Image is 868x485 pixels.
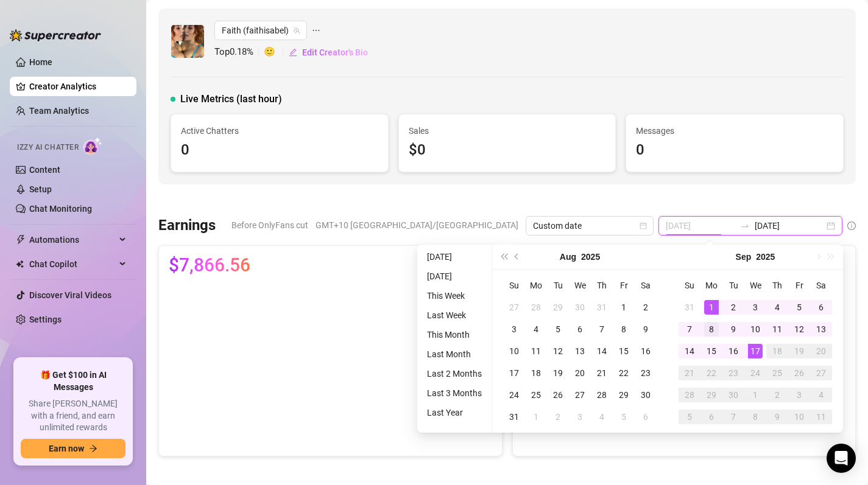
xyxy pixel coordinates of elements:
input: Start date [666,219,735,232]
td: 2025-08-31 [679,296,700,318]
td: 2025-09-25 [766,362,788,384]
td: 2025-09-29 [700,384,722,406]
li: Last 2 Months [422,366,487,381]
div: 31 [682,300,697,315]
td: 2025-08-11 [525,340,547,362]
div: 4 [529,322,543,337]
span: to [740,221,750,231]
div: 2 [770,388,785,402]
button: Edit Creator's Bio [288,43,369,62]
span: edit [289,48,297,57]
div: 7 [726,410,741,424]
th: Sa [810,274,832,296]
td: 2025-10-05 [679,406,700,428]
td: 2025-10-03 [788,384,810,406]
td: 2025-07-28 [525,296,547,318]
div: 26 [792,366,806,380]
div: 19 [551,366,565,380]
span: 🎁 Get $100 in AI Messages [21,369,125,393]
td: 2025-08-13 [569,340,591,362]
th: Su [503,274,525,296]
button: Previous month (PageUp) [510,245,524,269]
span: Top 0.18 % [214,45,264,60]
td: 2025-07-27 [503,296,525,318]
button: Earn nowarrow-right [21,439,125,458]
td: 2025-09-17 [744,340,766,362]
span: team [293,27,300,34]
div: 14 [682,344,697,358]
td: 2025-09-04 [766,296,788,318]
td: 2025-08-06 [569,318,591,340]
a: Setup [29,184,52,194]
td: 2025-10-07 [722,406,744,428]
div: 11 [529,344,543,358]
td: 2025-08-28 [591,384,613,406]
div: 15 [616,344,631,358]
td: 2025-09-27 [810,362,832,384]
div: 31 [595,300,609,315]
span: arrow-right [89,444,97,453]
li: Last Year [422,405,487,420]
div: 10 [748,322,763,337]
td: 2025-08-01 [613,296,635,318]
td: 2025-09-16 [722,340,744,362]
span: Earn now [49,444,84,453]
td: 2025-08-10 [503,340,525,362]
td: 2025-09-01 [525,406,547,428]
div: 1 [704,300,719,315]
td: 2025-08-18 [525,362,547,384]
td: 2025-09-08 [700,318,722,340]
td: 2025-09-20 [810,340,832,362]
div: 6 [638,410,653,424]
td: 2025-08-08 [613,318,635,340]
td: 2025-09-02 [547,406,569,428]
td: 2025-10-08 [744,406,766,428]
div: 6 [573,322,587,337]
span: GMT+10 [GEOGRAPHIC_DATA]/[GEOGRAPHIC_DATA] [316,216,518,234]
th: Th [591,274,613,296]
div: 30 [726,388,741,402]
span: info-circle [847,222,856,230]
td: 2025-09-06 [810,296,832,318]
div: 24 [507,388,521,402]
td: 2025-08-16 [635,340,657,362]
td: 2025-08-26 [547,384,569,406]
div: 8 [748,410,763,424]
td: 2025-08-04 [525,318,547,340]
div: 9 [638,322,653,337]
a: Team Analytics [29,106,89,116]
td: 2025-09-22 [700,362,722,384]
div: 5 [616,410,631,424]
button: Choose a month [560,245,576,269]
td: 2025-08-17 [503,362,525,384]
span: Edit Creator's Bio [302,47,368,57]
span: thunderbolt [16,235,26,245]
td: 2025-09-07 [679,318,700,340]
td: 2025-08-27 [569,384,591,406]
td: 2025-09-03 [744,296,766,318]
td: 2025-10-06 [700,406,722,428]
div: Open Intercom Messenger [827,444,856,473]
div: 28 [595,388,609,402]
div: 3 [507,322,521,337]
td: 2025-09-11 [766,318,788,340]
button: Last year (Control + left) [497,245,510,269]
div: 10 [507,344,521,358]
div: 4 [595,410,609,424]
div: 18 [529,366,543,380]
td: 2025-07-31 [591,296,613,318]
button: Choose a month [736,245,752,269]
div: 23 [726,366,741,380]
div: 28 [529,300,543,315]
td: 2025-09-02 [722,296,744,318]
div: 28 [682,388,697,402]
td: 2025-10-01 [744,384,766,406]
div: 4 [770,300,785,315]
li: [DATE] [422,269,487,284]
div: 6 [814,300,828,315]
td: 2025-07-30 [569,296,591,318]
th: Fr [613,274,635,296]
td: 2025-09-13 [810,318,832,340]
td: 2025-09-03 [569,406,591,428]
span: ellipsis [312,21,320,40]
